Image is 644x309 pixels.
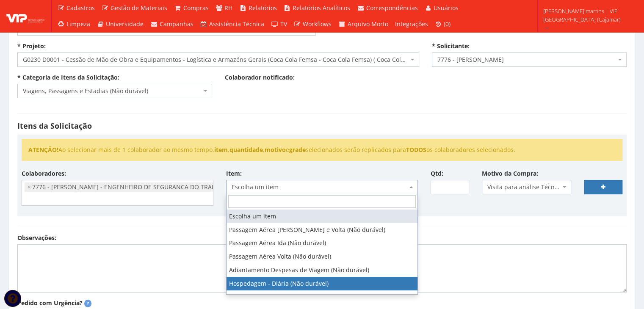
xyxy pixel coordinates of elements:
label: * Categoria de Itens da Solicitação: [17,73,119,82]
label: Observações: [17,234,56,242]
li: Passagem Aérea Volta (Não durável) [227,250,417,263]
a: Assistência Técnica [197,16,268,32]
strong: grade [289,146,306,154]
img: logo [6,10,44,22]
label: * Solicitante: [432,42,470,50]
span: × [28,183,31,191]
label: Colaboradores: [22,169,66,178]
span: Viagens, Passagens e Estadias (Não durável) [23,87,202,95]
a: Campanhas [147,16,197,32]
span: TV [280,20,287,28]
span: 7776 - RODRIGO ADRIANO MARTINS [437,55,616,64]
li: Adiantamento Despesas de Viagem (Não durável) [227,263,417,277]
span: Relatórios Analíticos [293,4,350,12]
strong: Itens da Solicitação [17,121,92,131]
strong: quantidade [229,146,263,154]
strong: item [214,146,228,154]
label: Colaborador notificado: [225,73,295,82]
span: Visita para análise Técnica de Segurança do Trabalho. [487,183,561,191]
li: Passagem Aérea [PERSON_NAME] e Volta (Não durável) [227,223,417,237]
span: Limpeza [66,20,90,28]
span: Escolha um item [226,180,418,194]
strong: ATENÇÃO! [28,146,58,154]
span: Visita para análise Técnica de Segurança do Trabalho. [482,180,572,194]
strong: TODOS [406,146,426,154]
label: Qtd: [431,169,443,178]
li: Escolha um item [227,210,417,223]
li: Hospedagem - Diária (Não durável) [227,277,417,290]
span: Integrações [395,20,428,28]
li: 7776 - RODRIGO ADRIANO MARTINS - ENGENHEIRO DE SEGURANCA DO TRABALHO (Ativo) [25,182,253,192]
span: 7776 - RODRIGO ADRIANO MARTINS [432,52,627,67]
span: Compras [183,4,209,12]
a: (0) [431,16,454,32]
label: * Projeto: [17,42,46,50]
li: Ao selecionar mais de 1 colaborador ao mesmo tempo, , , e selecionados serão replicados para os c... [28,146,616,154]
a: TV [268,16,290,32]
a: Integrações [392,16,431,32]
span: G0230 D0001 - Cessão de Mão de Obra e Equipamentos - Logística e Armazéns Gerais (Coca Cola Femsa... [17,52,419,67]
span: Pedidos marcados como urgentes serão destacados com uma tarja vermelha e terão seu motivo de urgê... [84,300,91,307]
strong: motivo [265,146,286,154]
span: Universidade [106,20,144,28]
a: Limpeza [54,16,94,32]
span: Cadastros [66,4,95,12]
span: (0) [444,20,451,28]
span: Viagens, Passagens e Estadias (Não durável) [17,84,212,98]
label: Motivo da Compra: [482,169,538,178]
span: Assistência Técnica [209,20,264,28]
li: Passagem Aérea Ida (Não durável) [227,236,417,250]
span: Relatórios [249,4,277,12]
a: Arquivo Morto [335,16,392,32]
a: Universidade [94,16,147,32]
span: Gestão de Materiais [111,4,167,12]
span: Escolha um item [232,183,407,191]
span: Workflows [303,20,332,28]
label: Pedido com Urgência? [17,299,83,307]
span: G0230 D0001 - Cessão de Mão de Obra e Equipamentos - Logística e Armazéns Gerais (Coca Cola Femsa... [23,55,409,64]
a: Workflows [290,16,335,32]
span: Campanhas [160,20,193,28]
span: RH [224,4,232,12]
span: Arquivo Morto [348,20,388,28]
label: Item: [226,169,242,178]
span: Correspondências [366,4,418,12]
span: [PERSON_NAME].martins | VIP [GEOGRAPHIC_DATA] (Cajamar) [543,7,633,24]
span: Usuários [434,4,459,12]
strong: ? [87,300,89,306]
li: Pedágio Ida/Volta (Não durável) [227,290,417,304]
